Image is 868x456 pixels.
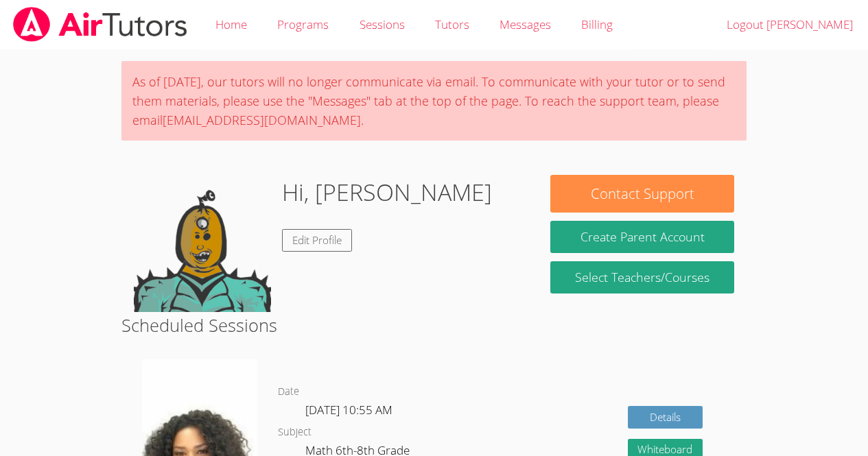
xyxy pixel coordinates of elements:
[550,175,734,213] button: Contact Support
[500,16,551,32] span: Messages
[12,7,189,42] img: airtutors_banner-c4298cdbf04f3fff15de1276eac7730deb9818008684d7c2e4769d2f7ddbe033.png
[628,406,703,429] a: Details
[282,229,352,252] a: Edit Profile
[282,175,492,210] h1: Hi, [PERSON_NAME]
[278,383,299,400] dt: Date
[121,312,747,338] h2: Scheduled Sessions
[121,61,747,141] div: As of [DATE], our tutors will no longer communicate via email. To communicate with your tutor or ...
[305,402,392,418] span: [DATE] 10:55 AM
[550,221,734,253] button: Create Parent Account
[134,175,271,312] img: default.png
[550,261,734,293] a: Select Teachers/Courses
[278,424,312,441] dt: Subject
